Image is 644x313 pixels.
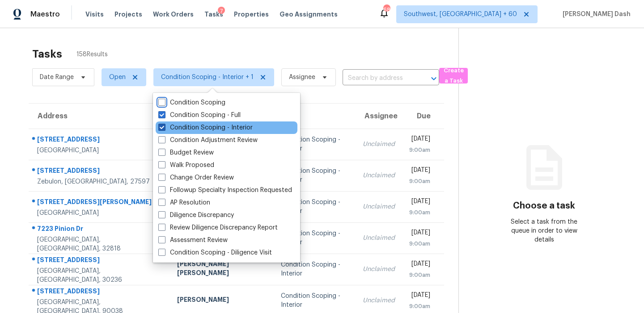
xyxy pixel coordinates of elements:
[501,217,587,244] div: Select a task from the queue in order to view details
[409,146,430,154] div: 9:00am
[274,104,355,129] th: Type
[281,198,348,216] div: Condition Scoping - Interior
[29,104,170,129] th: Address
[363,296,395,305] div: Unclaimed
[409,291,430,302] div: [DATE]
[281,229,348,247] div: Condition Scoping - Interior
[32,50,62,58] h2: Tasks
[37,224,163,235] div: 7223 Pinion Dr
[109,73,126,82] span: Open
[158,186,292,195] label: Followup Specialty Inspection Requested
[37,287,163,298] div: [STREET_ADDRESS]
[37,235,163,253] div: [GEOGRAPHIC_DATA], [GEOGRAPHIC_DATA], 32818
[356,104,402,129] th: Assignee
[343,71,414,85] input: Search by address
[444,66,463,86] span: Create a Task
[37,209,163,217] div: [GEOGRAPHIC_DATA]
[513,201,575,210] h3: Choose a task
[30,10,60,19] span: Maestro
[409,134,430,146] div: [DATE]
[37,146,163,155] div: [GEOGRAPHIC_DATA]
[114,10,142,19] span: Projects
[37,166,163,177] div: [STREET_ADDRESS]
[363,171,395,180] div: Unclaimed
[158,123,253,132] label: Condition Scoping - Interior
[439,68,468,83] button: Create a Task
[37,135,163,146] div: [STREET_ADDRESS]
[204,11,223,17] span: Tasks
[289,73,315,82] span: Assignee
[409,239,430,248] div: 9:00am
[280,10,338,19] span: Geo Assignments
[158,111,241,120] label: Condition Scoping - Full
[409,208,430,217] div: 9:00am
[363,140,395,149] div: Unclaimed
[37,177,163,186] div: Zebulon, [GEOGRAPHIC_DATA], 27597
[158,236,228,245] label: Assessment Review
[409,197,430,208] div: [DATE]
[158,98,225,107] label: Condition Scoping
[158,198,210,207] label: AP Resolution
[161,73,254,82] span: Condition Scoping - Interior + 1
[281,135,348,153] div: Condition Scoping - Interior
[158,136,258,145] label: Condition Adjustment Review
[158,223,278,232] label: Review Diligence Discrepancy Report
[177,295,267,306] div: [PERSON_NAME]
[428,72,440,85] button: Open
[234,10,269,19] span: Properties
[363,202,395,211] div: Unclaimed
[409,228,430,239] div: [DATE]
[158,211,234,220] label: Diligence Discrepancy
[153,10,194,19] span: Work Orders
[85,10,104,19] span: Visits
[281,260,348,278] div: Condition Scoping - Interior
[402,104,444,129] th: Due
[409,259,430,271] div: [DATE]
[404,10,517,19] span: Southwest, [GEOGRAPHIC_DATA] + 60
[158,148,214,157] label: Budget Review
[218,7,225,16] div: 7
[158,248,272,257] label: Condition Scoping - Diligence Visit
[281,167,348,184] div: Condition Scoping - Interior
[37,197,163,209] div: [STREET_ADDRESS][PERSON_NAME]
[158,161,214,170] label: Walk Proposed
[559,10,631,19] span: [PERSON_NAME] Dash
[409,166,430,177] div: [DATE]
[383,5,390,14] div: 680
[177,259,267,280] div: [PERSON_NAME] [PERSON_NAME]
[76,50,108,59] span: 158 Results
[158,173,234,182] label: Change Order Review
[40,73,74,82] span: Date Range
[281,292,348,309] div: Condition Scoping - Interior
[409,302,430,311] div: 9:00am
[363,265,395,274] div: Unclaimed
[409,177,430,186] div: 9:00am
[37,267,163,284] div: [GEOGRAPHIC_DATA], [GEOGRAPHIC_DATA], 30236
[363,234,395,242] div: Unclaimed
[37,255,163,267] div: [STREET_ADDRESS]
[409,271,430,280] div: 9:00am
